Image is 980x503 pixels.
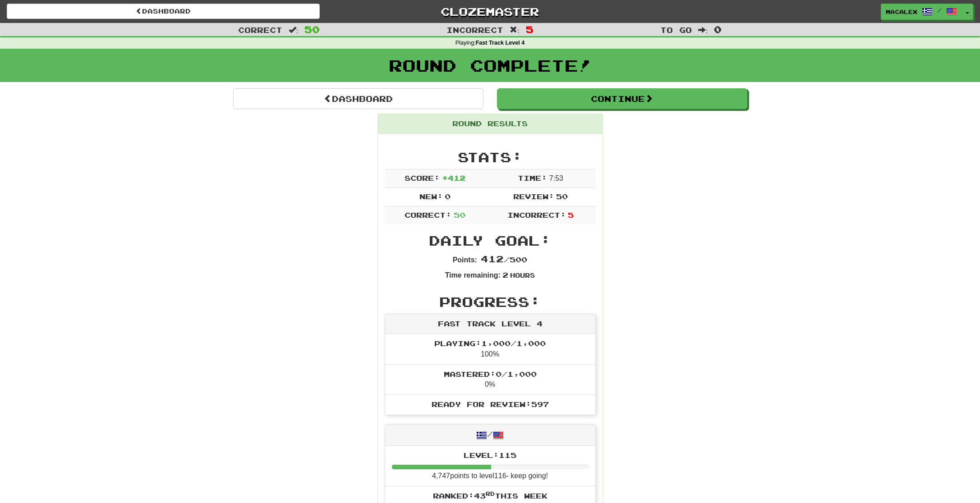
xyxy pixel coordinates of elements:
span: Playing: 1,000 / 1,000 [434,339,546,348]
li: 0% [385,364,595,395]
div: Round Results [378,114,603,134]
span: Time: [518,174,547,182]
span: macalex [886,8,917,16]
h1: Round Complete! [3,56,977,74]
a: Dashboard [233,88,483,109]
div: / [385,425,595,446]
span: 5 [568,210,574,219]
span: 50 [454,210,465,219]
div: Fast Track Level 4 [385,314,595,334]
span: 50 [556,192,568,201]
sup: rd [486,490,495,497]
span: 5 [526,24,534,35]
span: Incorrect [446,25,503,34]
span: 0 [445,192,451,201]
li: 100% [385,334,595,365]
span: Correct: [405,210,451,219]
span: Mastered: 0 / 1,000 [444,370,537,378]
small: Hours [510,271,535,279]
a: Clozemaster [333,4,646,19]
span: Review: [513,192,554,201]
a: Dashboard [7,4,320,19]
span: : [510,26,520,34]
span: / [937,7,942,14]
span: Ready for Review: 597 [432,400,549,408]
span: : [289,26,299,34]
span: : [698,26,708,34]
strong: Fast Track Level 4 [476,40,525,46]
span: 0 [714,24,722,35]
span: To go [660,25,692,34]
span: 7 : 53 [549,174,563,182]
span: 412 [481,253,504,264]
span: 2 [502,270,508,279]
h2: Stats: [385,150,596,165]
span: Correct [238,25,282,34]
span: Level: 115 [464,451,516,459]
span: / 500 [481,255,527,264]
button: Continue [497,88,747,109]
span: Incorrect: [507,210,566,219]
h2: Daily Goal: [385,233,596,248]
li: 4,747 points to level 116 - keep going! [385,446,595,486]
span: 50 [304,24,320,35]
h2: Progress: [385,294,596,309]
span: Score: [405,174,440,182]
span: Ranked: 43 this week [433,491,548,500]
span: + 412 [442,174,465,182]
span: New: [419,192,443,201]
strong: Points: [453,256,477,264]
strong: Time remaining: [445,271,501,279]
a: macalex / [881,4,962,20]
